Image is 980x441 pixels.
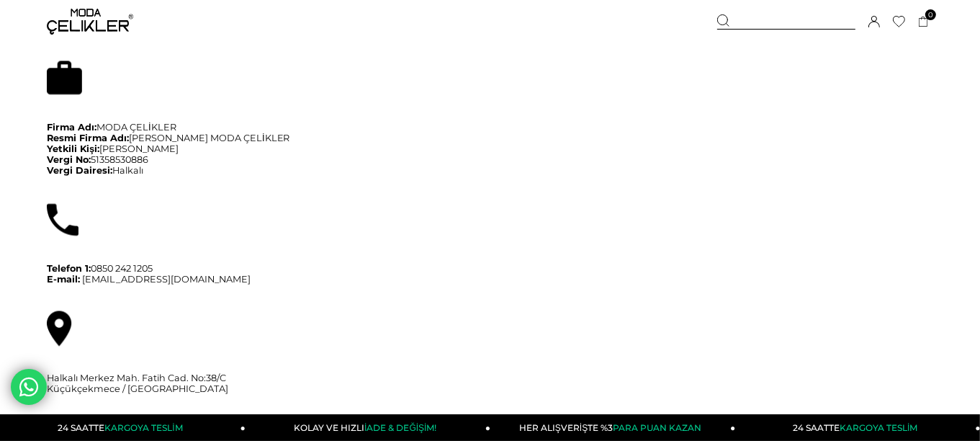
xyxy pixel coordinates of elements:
[47,154,91,165] strong: Vergi No:
[47,263,933,285] p: 0850 242 1205 [EMAIL_ADDRESS][DOMAIN_NAME]
[47,133,129,143] strong: Resmi Firma Adı:
[47,274,80,285] strong: E-mail:
[246,414,490,441] a: KOLAY VE HIZLIİADE & DEĞİŞİM!
[735,414,980,441] a: 24 SAATTEKARGOYA TESLİM
[47,122,933,176] p: MODA ÇELİKLER [PERSON_NAME] MODA ÇELİKLER [PERSON_NAME] 51358530886 Halkalı
[47,143,99,154] strong: Yetkili Kişi:
[613,422,701,433] span: PARA PUAN KAZAN
[918,17,929,27] a: 0
[490,414,735,441] a: HER ALIŞVERİŞTE %3PARA PUAN KAZAN
[47,263,91,274] strong: Telefon 1:
[47,185,191,254] img: Telefon - Moda Çelikler
[364,422,436,433] span: İADE & DEĞİŞİM!
[47,9,133,35] img: logo
[47,294,191,363] img: Konum - Moda Çelikler
[47,373,933,394] p: Halkalı Merkez Mah. Fatih Cad. No:38/C Küçükçekmece / [GEOGRAPHIC_DATA]
[47,122,96,133] strong: Firma Adı:
[104,422,182,433] span: KARGOYA TESLİM
[47,165,112,176] strong: Vergi Dairesi:
[925,9,936,20] span: 0
[47,43,191,112] img: Firma Bilgileri - Moda Çelikler
[840,422,917,433] span: KARGOYA TESLİM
